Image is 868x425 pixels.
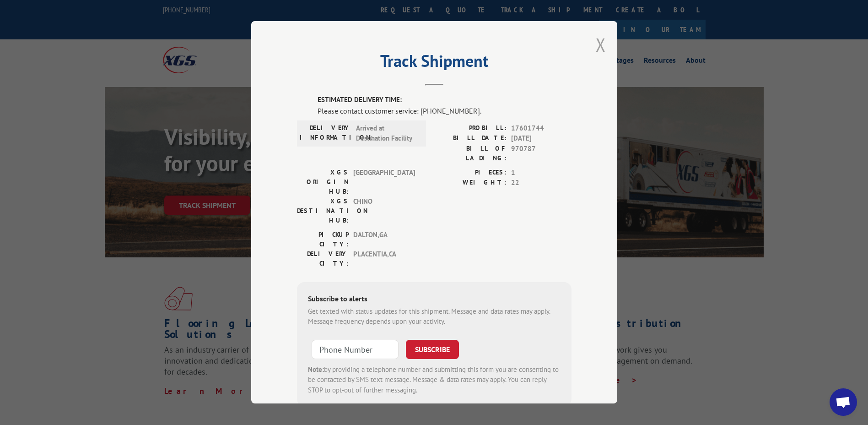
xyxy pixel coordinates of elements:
h2: Track Shipment [297,54,571,72]
label: PICKUP CITY: [297,230,349,249]
label: PIECES: [434,168,507,178]
button: Close modal [596,33,606,57]
label: PROBILL: [434,123,507,134]
span: Arrived at Destination Facility [356,123,418,144]
span: 970787 [511,144,571,163]
input: Phone Number [312,340,399,359]
div: by providing a telephone number and submitting this form you are consenting to be contacted by SM... [308,365,561,396]
span: [GEOGRAPHIC_DATA] [353,168,415,196]
label: WEIGHT: [434,178,507,188]
span: CHINO [353,196,415,225]
label: BILL DATE: [434,133,507,144]
label: DELIVERY CITY: [297,249,349,268]
span: [DATE] [511,133,571,144]
span: DALTON , GA [353,230,415,249]
button: SUBSCRIBE [406,340,459,359]
label: BILL OF LADING: [434,144,507,163]
div: Open chat [830,388,857,416]
span: 1 [511,168,571,178]
div: Please contact customer service: [PHONE_NUMBER]. [318,105,571,116]
strong: Note: [308,365,324,374]
label: XGS ORIGIN HUB: [297,168,349,196]
label: XGS DESTINATION HUB: [297,196,349,225]
span: 17601744 [511,123,571,134]
label: DELIVERY INFORMATION: [300,123,351,144]
div: Get texted with status updates for this shipment. Message and data rates may apply. Message frequ... [308,306,561,327]
div: Subscribe to alerts [308,293,561,306]
span: PLACENTIA , CA [353,249,415,268]
label: ESTIMATED DELIVERY TIME: [318,95,571,105]
span: 22 [511,178,571,188]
